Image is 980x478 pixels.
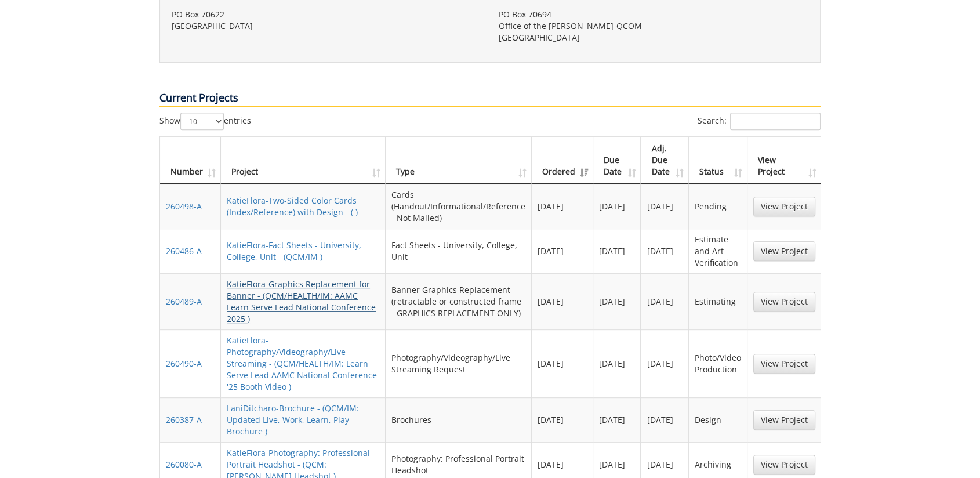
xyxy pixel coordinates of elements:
[172,9,481,20] p: PO Box 70622
[593,229,641,273] td: [DATE]
[689,137,747,184] th: Status: activate to sort column ascending
[227,278,376,324] a: KatieFlora-Graphics Replacement for Banner - (QCM/HEALTH/IM: AAMC Learn Serve Lead National Confe...
[593,184,641,229] td: [DATE]
[166,201,202,212] a: 260498-A
[386,273,532,329] td: Banner Graphics Replacement (retractable or constructed frame - GRAPHICS REPLACEMENT ONLY)
[180,113,224,130] select: Showentries
[499,32,808,44] p: [GEOGRAPHIC_DATA]
[166,245,202,256] a: 260486-A
[730,113,821,130] input: Search:
[689,184,747,229] td: Pending
[753,410,815,430] a: View Project
[753,292,815,312] a: View Project
[172,20,481,32] p: [GEOGRAPHIC_DATA]
[227,403,359,437] a: LaniDitcharo-Brochure - (QCM/IM: Updated Live, Work, Learn, Play Brochure )
[641,137,689,184] th: Adj. Due Date: activate to sort column ascending
[532,329,593,397] td: [DATE]
[532,229,593,273] td: [DATE]
[386,137,532,184] th: Type: activate to sort column ascending
[159,113,251,130] label: Show entries
[641,229,689,273] td: [DATE]
[227,240,361,262] a: KatieFlora-Fact Sheets - University, College, Unit - (QCM/IM )
[689,273,747,329] td: Estimating
[499,9,808,20] p: PO Box 70694
[386,184,532,229] td: Cards (Handout/Informational/Reference - Not Mailed)
[689,397,747,442] td: Design
[386,229,532,273] td: Fact Sheets - University, College, Unit
[386,329,532,397] td: Photography/Videography/Live Streaming Request
[532,137,593,184] th: Ordered: activate to sort column ascending
[593,137,641,184] th: Due Date: activate to sort column ascending
[593,273,641,329] td: [DATE]
[641,273,689,329] td: [DATE]
[641,329,689,397] td: [DATE]
[593,329,641,397] td: [DATE]
[532,273,593,329] td: [DATE]
[386,397,532,442] td: Brochures
[166,459,202,470] a: 260080-A
[166,296,202,307] a: 260489-A
[166,358,202,369] a: 260490-A
[698,113,821,130] label: Search:
[159,90,821,107] p: Current Projects
[641,184,689,229] td: [DATE]
[641,397,689,442] td: [DATE]
[747,137,821,184] th: View Project: activate to sort column ascending
[227,195,358,218] a: KatieFlora-Two-Sided Color Cards (Index/Reference) with Design - ( )
[227,335,377,392] a: KatieFlora-Photography/Videography/Live Streaming - (QCM/HEALTH/IM: Learn Serve Lead AAMC Nationa...
[753,197,815,216] a: View Project
[166,414,202,425] a: 260387-A
[160,137,221,184] th: Number: activate to sort column ascending
[499,20,808,32] p: Office of the [PERSON_NAME]-QCOM
[532,397,593,442] td: [DATE]
[753,455,815,475] a: View Project
[689,329,747,397] td: Photo/Video Production
[593,397,641,442] td: [DATE]
[753,354,815,374] a: View Project
[753,241,815,261] a: View Project
[689,229,747,273] td: Estimate and Art Verification
[221,137,386,184] th: Project: activate to sort column ascending
[532,184,593,229] td: [DATE]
